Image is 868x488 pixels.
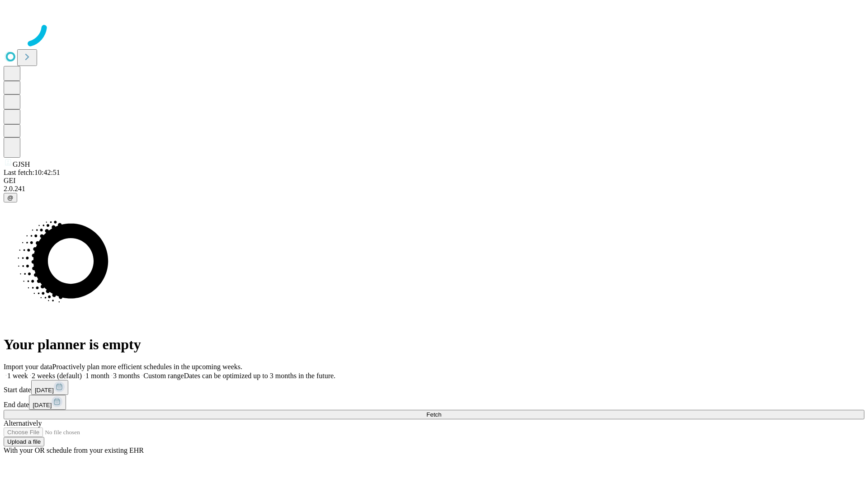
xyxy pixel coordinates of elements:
[4,446,144,454] span: With your OR schedule from your existing EHR
[4,437,44,446] button: Upload a file
[184,372,335,380] span: Dates can be optimized up to 3 months in the future.
[4,177,864,185] div: GEI
[85,372,109,380] span: 1 month
[7,194,14,201] span: @
[143,372,184,380] span: Custom range
[4,419,42,427] span: Alternatively
[33,402,52,408] span: [DATE]
[4,336,864,353] h1: Your planner is empty
[35,387,54,394] span: [DATE]
[4,410,864,419] button: Fetch
[4,193,17,202] button: @
[7,372,28,380] span: 1 week
[4,380,864,395] div: Start date
[13,160,30,168] span: GJSH
[4,395,864,410] div: End date
[31,380,68,395] button: [DATE]
[4,185,864,193] div: 2.0.241
[113,372,140,380] span: 3 months
[29,395,66,410] button: [DATE]
[52,363,242,371] span: Proactively plan more efficient schedules in the upcoming weeks.
[426,411,441,418] span: Fetch
[4,363,52,371] span: Import your data
[4,169,60,176] span: Last fetch: 10:42:51
[32,372,82,380] span: 2 weeks (default)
